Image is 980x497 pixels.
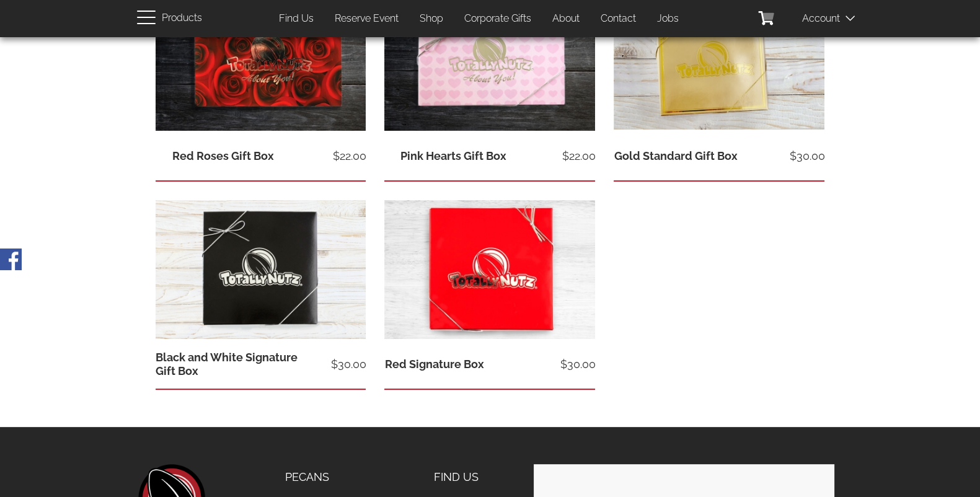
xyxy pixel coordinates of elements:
[543,7,589,31] a: About
[614,149,737,162] a: Gold Standard Gift Box
[156,200,366,339] img: black square box with silver totally nutz logo embossed on top and closed with a silver ribbon, b...
[325,7,408,31] a: Reserve Event
[270,7,323,31] a: Find Us
[156,351,298,377] a: Black and White Signature Gift Box
[162,9,202,27] span: Products
[455,7,541,31] a: Corporate Gifts
[425,464,524,490] a: Find Us
[276,464,354,490] a: Pecans
[400,149,506,162] a: Pink Hearts Gift Box
[172,149,274,162] a: Red Roses Gift Box
[591,7,645,31] a: Contact
[384,200,595,341] img: 4-choice red signature gift box viewed from the top
[384,358,483,371] a: Red Signature Box
[410,7,452,31] a: Shop
[648,7,688,31] a: Jobs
